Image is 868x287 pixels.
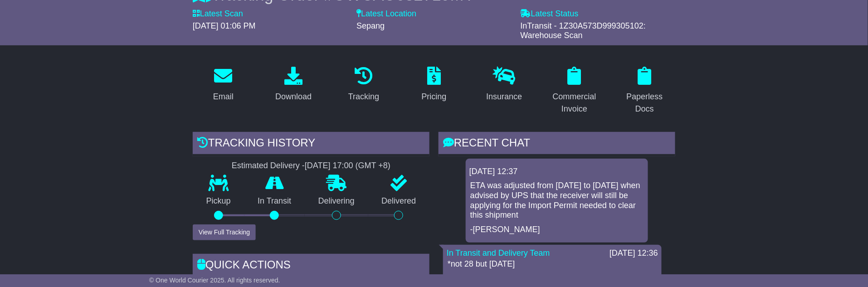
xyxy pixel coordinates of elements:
p: -[PERSON_NAME] [448,274,657,284]
div: Insurance [486,91,522,103]
a: Email [207,63,239,106]
p: In Transit [244,196,305,206]
button: View Full Tracking [193,224,256,240]
div: Tracking history [193,132,429,156]
a: Tracking [342,63,385,106]
a: Pricing [415,63,452,106]
a: Download [269,63,317,106]
label: Latest Status [521,9,579,19]
label: Latest Location [356,9,416,19]
p: *not 28 but [DATE] [448,259,657,269]
div: Paperless Docs [620,91,669,115]
a: In Transit and Delivery Team [447,248,550,258]
div: Quick Actions [193,254,429,278]
p: -[PERSON_NAME] [470,225,644,235]
div: RECENT CHAT [439,132,675,156]
a: Insurance [480,63,528,106]
div: Email [213,91,234,103]
div: [DATE] 12:37 [469,167,644,177]
label: Latest Scan [193,9,243,19]
div: Tracking [348,91,379,103]
a: Commercial Invoice [544,63,605,118]
p: ETA was adjusted from [DATE] to [DATE] when advised by UPS that the receiver will still be applyi... [470,181,644,220]
span: © One World Courier 2025. All rights reserved. [149,277,280,284]
p: Delivering [305,196,368,206]
div: Commercial Invoice [550,91,599,115]
span: Sepang [356,21,385,30]
div: [DATE] 17:00 (GMT +8) [305,161,390,171]
div: Pricing [421,91,446,103]
p: Pickup [193,196,244,206]
span: [DATE] 01:06 PM [193,21,256,30]
div: [DATE] 12:36 [610,248,658,258]
p: Delivered [368,196,430,206]
span: InTransit - 1Z30A573D999305102: Warehouse Scan [521,21,646,40]
div: Estimated Delivery - [193,161,429,171]
div: Download [275,91,312,103]
a: Paperless Docs [614,63,675,118]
